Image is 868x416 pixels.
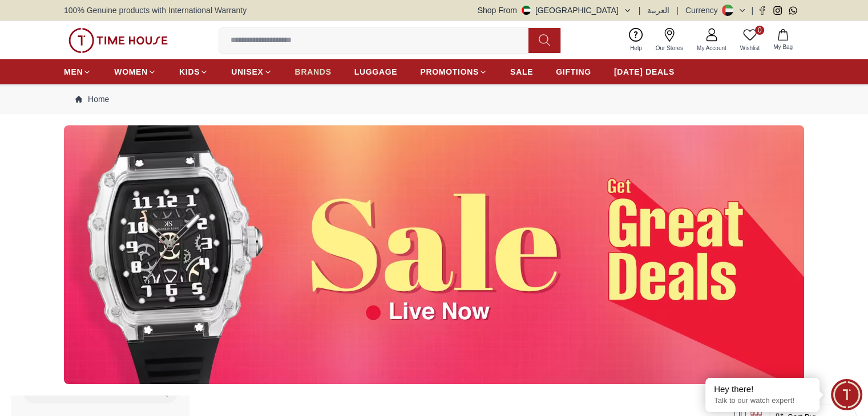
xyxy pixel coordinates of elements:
a: Help [623,26,649,55]
a: Instagram [773,6,782,15]
span: | [751,5,753,16]
p: Talk to our watch expert! [714,396,811,406]
button: Shop From[GEOGRAPHIC_DATA] [478,5,632,16]
div: Currency [685,5,722,16]
span: KIDS [179,66,200,78]
a: Home [75,93,109,105]
span: Wishlist [736,44,764,52]
div: Hey there! [714,384,811,395]
a: [DATE] DEALS [614,62,675,82]
img: ... [64,125,804,384]
span: LUGGAGE [354,66,398,78]
span: UNISEX [231,66,263,78]
span: SALE [510,66,533,78]
span: Help [625,44,647,52]
span: PROMOTIONS [420,66,479,78]
a: LUGGAGE [354,62,398,82]
span: 100% Genuine products with International Warranty [64,5,247,16]
span: | [639,5,641,16]
a: BRANDS [295,62,332,82]
a: Whatsapp [789,6,797,15]
span: BRANDS [295,66,332,78]
button: العربية [647,5,669,16]
a: SALE [510,62,533,82]
span: 0 [755,26,764,35]
span: My Account [692,44,731,52]
a: KIDS [179,62,208,82]
div: Chat Widget [831,379,862,410]
span: | [676,5,679,16]
img: ... [68,28,168,53]
span: Our Stores [651,44,688,52]
nav: Breadcrumb [64,84,804,114]
span: WOMEN [114,66,148,78]
a: Our Stores [649,26,690,55]
a: 0Wishlist [733,26,766,55]
a: Facebook [758,6,766,15]
a: PROMOTIONS [420,62,487,82]
a: MEN [64,62,91,82]
a: UNISEX [231,62,272,82]
span: GIFTING [556,66,591,78]
span: MEN [64,66,83,78]
span: My Bag [769,43,797,51]
img: United Arab Emirates [522,6,531,15]
a: GIFTING [556,62,591,82]
span: [DATE] DEALS [614,66,675,78]
button: My Bag [766,27,800,54]
a: WOMEN [114,62,156,82]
